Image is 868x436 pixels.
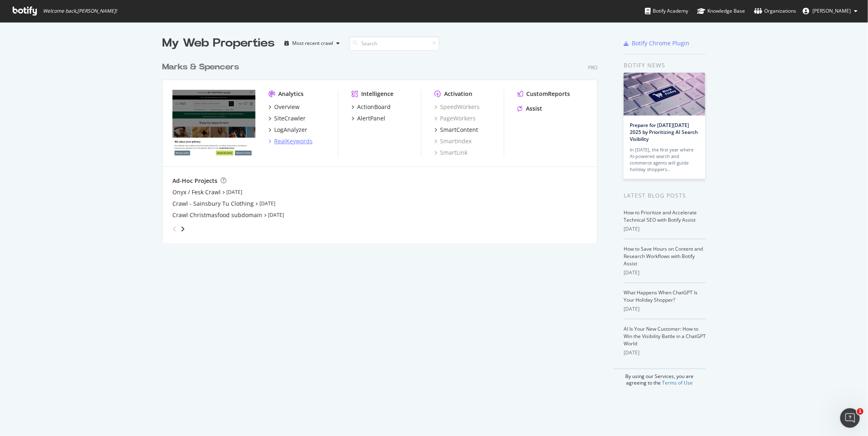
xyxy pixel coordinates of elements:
[172,188,221,196] a: Onyx / Fesk Crawl
[172,90,255,156] img: www.marksandspencer.com/
[624,269,706,276] div: [DATE]
[434,126,478,134] a: SmartContent
[172,211,262,219] a: Crawl Christmasfood subdomain
[274,137,313,145] div: RealKeywords
[624,39,689,47] a: Botify Chrome Plugin
[172,200,254,208] a: Crawl - Sainsbury Tu Clothing
[440,126,478,134] div: SmartContent
[517,90,570,98] a: CustomReports
[624,225,706,233] div: [DATE]
[351,114,385,122] a: AlertPanel
[588,64,597,71] div: Pro
[857,408,864,415] span: 1
[180,225,186,233] div: angle-right
[434,114,476,122] a: PageWorkers
[162,51,604,243] div: grid
[662,379,693,386] a: Terms of Use
[697,7,745,15] div: Knowledge Base
[281,37,343,50] button: Most recent crawl
[630,147,699,173] div: In [DATE], the first year where AI-powered search and commerce agents will guide holiday shoppers…
[434,149,468,157] a: SmartLink
[274,114,306,122] div: SiteCrawler
[796,4,864,18] button: [PERSON_NAME]
[624,349,706,356] div: [DATE]
[268,126,307,134] a: LogAnalyzer
[260,200,275,207] a: [DATE]
[361,90,394,98] div: Intelligence
[162,61,242,73] a: Marks & Spencers
[268,211,284,218] a: [DATE]
[624,209,697,223] a: How to Prioritize and Accelerate Technical SEO with Botify Assist
[434,103,480,111] a: SpeedWorkers
[278,90,304,98] div: Analytics
[624,61,706,70] div: Botify news
[624,73,705,116] img: Prepare for Black Friday 2025 by Prioritizing AI Search Visibility
[624,191,706,200] div: Latest Blog Posts
[526,90,570,98] div: CustomReports
[840,408,860,428] iframe: Intercom live chat
[613,369,706,386] div: By using our Services, you are agreeing to the
[292,41,333,46] div: Most recent crawl
[351,103,391,111] a: ActionBoard
[754,7,796,15] div: Organizations
[434,137,472,145] a: SmartIndex
[268,137,313,145] a: RealKeywords
[517,105,542,113] a: Assist
[162,61,239,73] div: Marks & Spencers
[444,90,472,98] div: Activation
[624,289,698,303] a: What Happens When ChatGPT Is Your Holiday Shopper?
[162,35,275,51] div: My Web Properties
[43,8,117,14] span: Welcome back, [PERSON_NAME] !
[349,36,439,51] input: Search
[630,122,698,142] a: Prepare for [DATE][DATE] 2025 by Prioritizing AI Search Visibility
[632,39,689,47] div: Botify Chrome Plugin
[169,222,180,236] div: angle-left
[274,103,300,111] div: Overview
[624,305,706,313] div: [DATE]
[526,105,542,113] div: Assist
[226,189,242,196] a: [DATE]
[624,245,703,267] a: How to Save Hours on Content and Research Workflows with Botify Assist
[357,114,385,122] div: AlertPanel
[268,103,300,111] a: Overview
[645,7,688,15] div: Botify Academy
[274,126,307,134] div: LogAnalyzer
[357,103,391,111] div: ActionBoard
[172,177,217,185] div: Ad-Hoc Projects
[624,325,706,347] a: AI Is Your New Customer: How to Win the Visibility Battle in a ChatGPT World
[812,7,851,14] span: Raj Reehal
[268,114,306,122] a: SiteCrawler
